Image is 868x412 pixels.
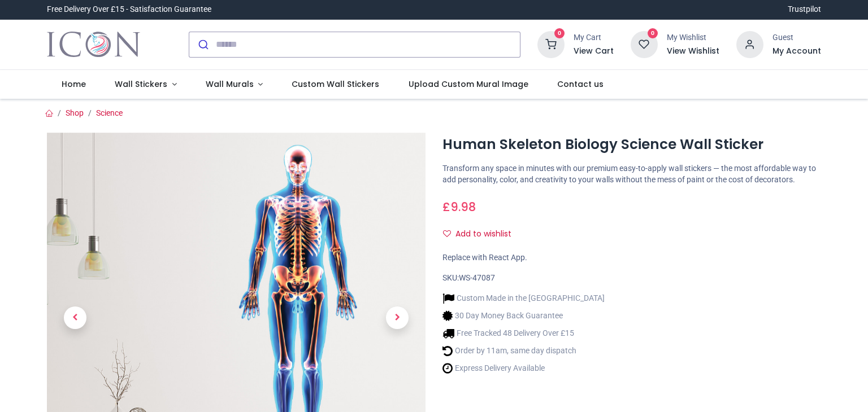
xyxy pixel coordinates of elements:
[667,46,719,57] a: View Wishlist
[47,29,140,60] a: Logo of Icon Wall Stickers
[47,29,140,60] img: Icon Wall Stickers
[100,70,191,99] a: Wall Stickers
[450,199,476,215] span: 9.98
[66,108,84,117] a: Shop
[442,225,521,244] button: Add to wishlistAdd to wishlist
[667,32,719,43] div: My Wishlist
[96,108,123,117] a: Science
[189,32,216,57] button: Submit
[386,306,409,329] span: Next
[206,78,254,90] span: Wall Murals
[574,46,614,57] a: View Cart
[554,28,565,39] sup: 0
[442,252,821,264] div: Replace with React App.
[442,345,605,357] li: Order by 11am, same day dispatch
[442,310,605,322] li: 30 Day Money Back Guarantee
[442,327,605,339] li: Free Tracked 48 Delivery Over £15
[557,78,604,90] span: Contact us
[442,362,605,374] li: Express Delivery Available
[442,292,605,304] li: Custom Made in the [GEOGRAPHIC_DATA]
[442,163,821,185] p: Transform any space in minutes with our premium easy-to-apply wall stickers — the most affordable...
[442,199,476,215] span: £
[772,32,821,43] div: Guest
[292,78,379,90] span: Custom Wall Stickers
[64,306,86,329] span: Previous
[115,78,167,90] span: Wall Stickers
[409,78,528,90] span: Upload Custom Mural Image
[631,39,658,48] a: 0
[772,46,821,57] a: My Account
[459,273,495,282] span: WS-47087
[788,4,821,15] a: Trustpilot
[442,135,821,154] h1: Human Skeleton Biology Science Wall Sticker
[442,273,821,284] div: SKU:
[574,32,614,43] div: My Cart
[191,70,277,99] a: Wall Murals
[62,78,86,90] span: Home
[537,39,565,48] a: 0
[443,230,451,238] i: Add to wishlist
[648,28,658,39] sup: 0
[47,4,211,15] div: Free Delivery Over £15 - Satisfaction Guarantee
